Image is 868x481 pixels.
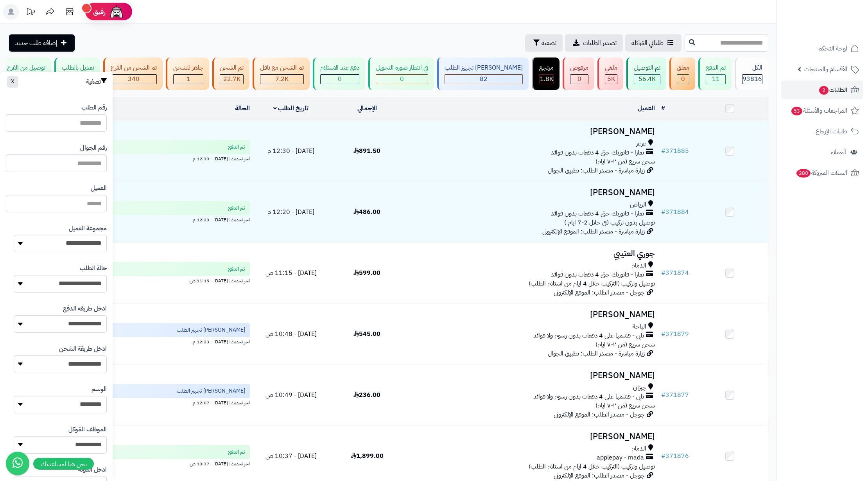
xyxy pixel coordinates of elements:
[111,63,157,72] div: تم الشحن من الفرع
[235,104,250,113] a: الحالة
[480,74,488,84] span: 82
[228,265,245,273] span: تم الدفع
[677,75,689,84] div: 0
[625,57,668,90] a: تم التوصيل 56.4K
[781,81,863,99] a: الطلبات2
[607,74,615,84] span: 5K
[636,139,646,148] span: عرعر
[63,304,107,313] label: ادخل طريقه الدفع
[548,166,645,175] span: زيارة مباشرة - مصدر الطلب: تطبيق الجوال
[819,86,829,95] span: 2
[595,401,655,410] span: شحن سريع (من ٢-٧ ايام)
[109,4,124,20] img: ai-face.png
[187,74,190,84] span: 1
[357,104,377,113] a: الإجمالي
[631,444,646,453] span: الدمام
[220,75,243,84] div: 22721
[781,143,863,162] a: العملاء
[7,63,45,72] div: توصيل من الفرع
[353,390,380,400] span: 236.00
[228,448,245,456] span: تم الدفع
[706,63,726,72] div: تم الدفع
[605,75,617,84] div: 4950
[542,227,645,236] span: زيارة مباشرة - مصدر الطلب: الموقع الإلكتروني
[102,57,164,90] a: تم الشحن من الفرع 340
[554,471,645,480] span: جوجل - مصدر الطلب: الموقع الإلكتروني
[376,75,428,84] div: 0
[93,7,106,16] span: رفيق
[408,371,655,380] h3: [PERSON_NAME]
[111,75,156,84] div: 340
[228,204,245,212] span: تم الدفع
[818,43,847,54] span: لوحة التحكم
[661,146,665,156] span: #
[831,147,846,158] span: العملاء
[554,410,645,419] span: جوجل - مصدر الطلب: الموقع الإلكتروني
[408,310,655,319] h3: [PERSON_NAME]
[320,63,359,72] div: دفع عند الاستلام
[554,288,645,297] span: جوجل - مصدر الطلب: الموقع الإلكتروني
[367,57,436,90] a: في انتظار صورة التحويل 0
[539,63,554,72] div: مرتجع
[260,63,304,72] div: تم الشحن مع ناقل
[408,249,655,258] h3: جوري العتيبي
[551,148,644,157] span: تمارا - فاتورتك حتى 4 دفعات بدون فوائد
[597,453,644,462] span: applepay - mada
[565,34,623,52] a: تصدير الطلبات
[570,75,588,84] div: 0
[661,329,689,339] a: #371879
[177,326,245,334] span: [PERSON_NAME] تجهيز الطلب
[78,465,107,474] label: ادخل الدولة
[816,126,847,137] span: طلبات الإرجاع
[353,268,380,278] span: 599.00
[265,451,317,461] span: [DATE] - 10:37 ص
[408,188,655,197] h3: [PERSON_NAME]
[525,34,563,52] button: تصفية
[80,264,107,273] label: حالة الطلب
[533,331,644,340] span: تابي - قسّمها على 4 دفعات بدون رسوم ولا فوائد
[781,122,863,141] a: طلبات الإرجاع
[661,451,689,461] a: #371876
[548,349,645,358] span: زيارة مباشرة - مصدر الطلب: تطبيق الجوال
[742,63,762,72] div: الكل
[11,276,250,284] div: اخر تحديث: [DATE] - 11:15 ص
[577,74,581,84] span: 0
[638,74,656,84] span: 56.4K
[631,38,664,48] span: طلباتي المُوكلة
[265,390,317,400] span: [DATE] - 10:49 ص
[174,75,203,84] div: 1
[791,105,847,116] span: المراجعات والأسئلة
[267,207,314,217] span: [DATE] - 12:20 م
[661,146,689,156] a: #371885
[661,268,665,278] span: #
[633,322,646,331] span: الباحة
[634,75,660,84] div: 56369
[781,101,863,120] a: المراجعات والأسئلة53
[445,75,522,84] div: 82
[211,57,251,90] a: تم الشحن 22.7K
[260,75,303,84] div: 7223
[540,75,553,84] div: 1798
[80,144,107,153] label: رقم الجوال
[223,74,240,84] span: 22.7K
[11,154,250,162] div: اخر تحديث: [DATE] - 12:30 م
[9,34,75,52] a: إضافة طلب جديد
[542,38,556,48] span: تصفية
[273,104,309,113] a: تاريخ الطلب
[11,215,250,223] div: اخر تحديث: [DATE] - 12:20 م
[596,57,625,90] a: ملغي 5K
[661,207,665,217] span: #
[408,127,655,136] h3: [PERSON_NAME]
[59,345,107,354] label: ادخل طريقة الشحن
[791,107,802,115] span: 53
[11,459,250,467] div: اخر تحديث: [DATE] - 10:37 ص
[781,163,863,182] a: السلات المتروكة280
[436,57,530,90] a: [PERSON_NAME] تجهيز الطلب 82
[661,207,689,217] a: #371884
[265,329,317,339] span: [DATE] - 10:48 ص
[530,57,561,90] a: مرتجع 1.8K
[781,39,863,58] a: لوحة التحكم
[11,77,14,86] span: X
[265,268,317,278] span: [DATE] - 11:15 ص
[540,74,553,84] span: 1.8K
